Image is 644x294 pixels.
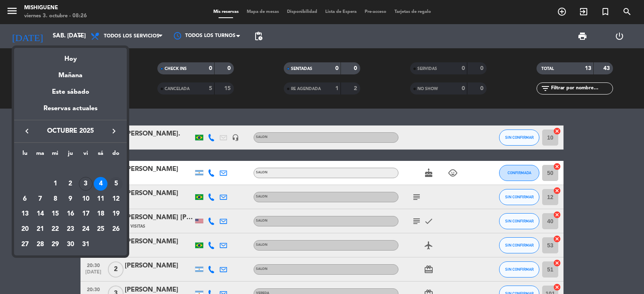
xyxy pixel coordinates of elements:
[78,237,93,252] td: 31 de octubre de 2025
[33,237,48,252] td: 28 de octubre de 2025
[63,191,78,207] td: 9 de octubre de 2025
[47,222,63,237] td: 22 de octubre de 2025
[48,222,62,236] div: 22
[64,222,77,236] div: 23
[47,237,63,252] td: 29 de octubre de 2025
[64,177,77,191] div: 2
[18,238,32,251] div: 27
[108,176,124,191] td: 5 de octubre de 2025
[79,222,93,236] div: 24
[93,222,109,237] td: 25 de octubre de 2025
[18,222,32,236] div: 20
[47,176,63,191] td: 1 de octubre de 2025
[94,177,107,191] div: 4
[17,206,33,222] td: 13 de octubre de 2025
[78,206,93,222] td: 17 de octubre de 2025
[17,161,124,176] td: OCT.
[94,222,107,236] div: 25
[17,191,33,207] td: 6 de octubre de 2025
[33,192,47,206] div: 7
[78,191,93,207] td: 10 de octubre de 2025
[17,237,33,252] td: 27 de octubre de 2025
[22,126,32,136] i: keyboard_arrow_left
[33,149,48,161] th: martes
[14,103,127,120] div: Reservas actuales
[33,206,48,222] td: 14 de octubre de 2025
[79,192,93,206] div: 10
[17,222,33,237] td: 20 de octubre de 2025
[107,126,121,136] button: keyboard_arrow_right
[47,149,63,161] th: miércoles
[93,149,109,161] th: sábado
[78,176,93,191] td: 3 de octubre de 2025
[14,48,127,64] div: Hoy
[47,206,63,222] td: 15 de octubre de 2025
[109,222,123,236] div: 26
[78,149,93,161] th: viernes
[63,176,78,191] td: 2 de octubre de 2025
[48,207,62,221] div: 15
[109,192,123,206] div: 12
[48,192,62,206] div: 8
[64,238,77,251] div: 30
[63,222,78,237] td: 23 de octubre de 2025
[63,206,78,222] td: 16 de octubre de 2025
[109,126,119,136] i: keyboard_arrow_right
[64,192,77,206] div: 9
[94,192,107,206] div: 11
[64,207,77,221] div: 16
[109,207,123,221] div: 19
[33,222,48,237] td: 21 de octubre de 2025
[63,237,78,252] td: 30 de octubre de 2025
[48,177,62,191] div: 1
[78,222,93,237] td: 24 de octubre de 2025
[79,207,93,221] div: 17
[79,238,93,251] div: 31
[34,126,107,136] span: octubre 2025
[20,126,34,136] button: keyboard_arrow_left
[108,206,124,222] td: 19 de octubre de 2025
[33,222,47,236] div: 21
[14,64,127,81] div: Mañana
[48,238,62,251] div: 29
[18,192,32,206] div: 6
[33,207,47,221] div: 14
[14,81,127,103] div: Este sábado
[108,222,124,237] td: 26 de octubre de 2025
[47,191,63,207] td: 8 de octubre de 2025
[94,207,107,221] div: 18
[79,177,93,191] div: 3
[18,207,32,221] div: 13
[93,191,109,207] td: 11 de octubre de 2025
[108,191,124,207] td: 12 de octubre de 2025
[93,206,109,222] td: 18 de octubre de 2025
[17,149,33,161] th: lunes
[108,149,124,161] th: domingo
[33,238,47,251] div: 28
[63,149,78,161] th: jueves
[93,176,109,191] td: 4 de octubre de 2025
[109,177,123,191] div: 5
[33,191,48,207] td: 7 de octubre de 2025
